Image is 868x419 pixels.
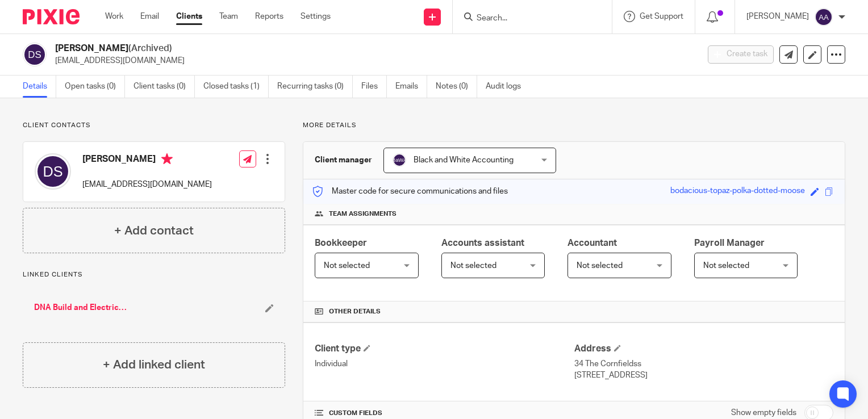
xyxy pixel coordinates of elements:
i: Primary [161,153,173,165]
span: Team assignments [329,209,397,219]
p: Master code for secure communications and files [312,186,508,197]
div: bodacious-topaz-polka-dotted-moose [670,185,805,198]
h4: CUSTOM FIELDS [315,409,574,418]
a: Open tasks (0) [65,76,125,98]
button: Create task [708,45,774,64]
h4: Address [574,343,833,355]
img: svg%3E [393,153,406,167]
p: Linked clients [23,270,285,279]
span: Accountant [567,238,617,248]
img: svg%3E [815,8,833,26]
span: Other details [329,307,381,316]
p: Client contacts [23,121,285,130]
p: Individual [315,358,574,370]
img: svg%3E [35,153,71,190]
h4: + Add contact [114,222,194,240]
a: Work [105,11,123,22]
p: [PERSON_NAME] [746,11,809,22]
a: Emails [395,76,427,98]
h2: [PERSON_NAME] [55,43,564,55]
span: Payroll Manager [694,238,765,248]
p: [EMAIL_ADDRESS][DOMAIN_NAME] [82,179,212,190]
img: svg%3E [23,43,47,66]
p: More details [303,121,845,130]
span: Get Support [640,12,683,20]
p: [EMAIL_ADDRESS][DOMAIN_NAME] [55,55,691,66]
a: Notes (0) [436,76,477,98]
a: Team [219,11,238,22]
p: [STREET_ADDRESS] [574,370,833,381]
h4: Client type [315,343,574,355]
input: Search [475,14,578,24]
a: Reports [255,11,283,22]
span: Not selected [703,262,749,270]
a: Settings [301,11,331,22]
span: (Archived) [128,44,172,53]
span: Not selected [450,262,496,270]
p: 34 The Cornfieldss [574,358,833,370]
h4: + Add linked client [103,356,205,374]
span: Black and White Accounting [414,156,514,164]
a: Details [23,76,56,98]
h4: [PERSON_NAME] [82,153,212,167]
img: Pixie [23,9,80,24]
a: Client tasks (0) [133,76,195,98]
a: Clients [176,11,202,22]
span: Not selected [577,262,623,270]
span: Accounts assistant [441,238,524,248]
a: Files [361,76,387,98]
span: Bookkeeper [315,238,367,248]
a: DNA Build and Electrical Services Limited [34,302,130,313]
a: Audit logs [486,76,529,98]
a: Email [140,11,159,22]
h3: Client manager [315,154,372,166]
label: Show empty fields [731,407,796,418]
a: Closed tasks (1) [203,76,269,98]
span: Not selected [324,262,370,270]
a: Recurring tasks (0) [277,76,353,98]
